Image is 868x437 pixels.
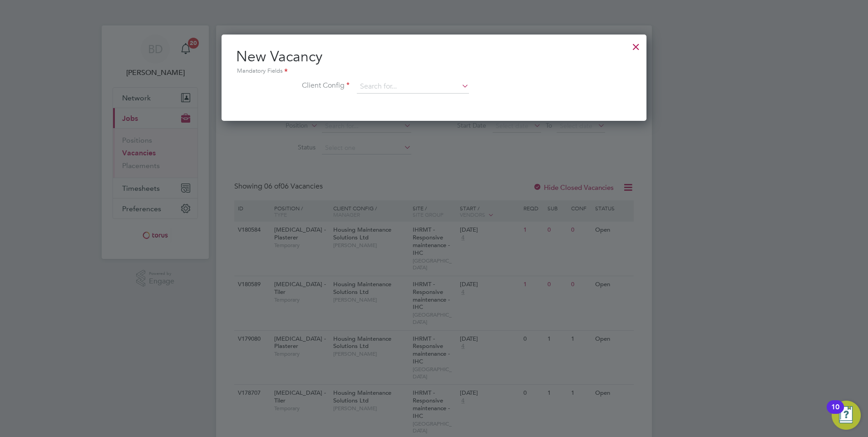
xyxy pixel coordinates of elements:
div: 10 [831,407,839,419]
div: Mandatory Fields [236,66,632,76]
h2: New Vacancy [236,47,632,76]
button: Open Resource Center, 10 new notifications [832,401,861,430]
input: Search for... [357,80,469,94]
label: Client Config [236,81,350,90]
